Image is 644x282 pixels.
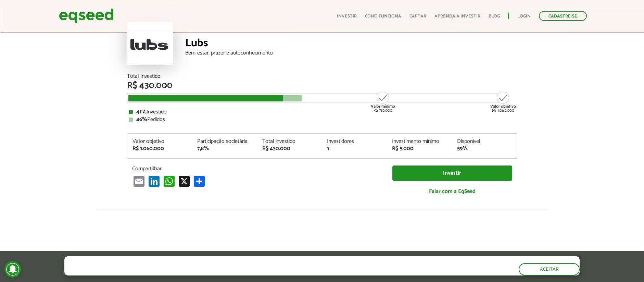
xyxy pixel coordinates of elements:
a: política de privacidade e de cookies [155,269,234,275]
a: Cadastre-se [539,11,587,21]
a: LinkedIn [147,175,161,187]
a: Como funciona [365,14,401,19]
a: Login [517,14,531,19]
a: X [177,175,191,187]
div: Investimento mínimo [392,139,447,144]
div: Investidores [327,139,382,144]
div: R$ 710.000 [370,91,396,113]
img: EqSeed [59,7,114,25]
div: Participação societária [197,139,252,144]
div: Lubs [185,38,517,50]
a: Compartilhar [192,175,206,187]
a: Captar [409,14,426,19]
div: Valor objetivo [132,139,187,144]
div: 59% [457,146,512,151]
a: Email [132,175,146,187]
div: 7,8% [197,146,252,151]
div: 7 [327,146,382,151]
div: R$ 5.000 [392,146,447,151]
div: R$ 1.060.000 [490,91,516,113]
a: Falar com a EqSeed [392,184,512,198]
strong: 41% [136,107,147,117]
p: Ao clicar em "aceitar", você aceita nossa . [64,269,312,275]
p: Compartilhar: [132,165,382,172]
div: R$ 430.000 [127,81,517,90]
div: Pedidos [129,117,516,122]
div: Total Investido [127,74,517,79]
strong: Valor mínimo [371,103,395,110]
a: WhatsApp [162,175,176,187]
div: Bem-estar, prazer e autoconhecimento [185,50,517,56]
div: Total investido [262,139,317,144]
div: R$ 1.060.000 [132,146,187,151]
div: Disponível [457,139,512,144]
a: Blog [489,14,500,19]
strong: 46% [136,115,147,124]
a: Investir [337,14,357,19]
h5: O site da EqSeed utiliza cookies para melhorar sua navegação. [64,256,312,267]
a: Aprenda a investir [434,14,480,19]
button: Aceitar [519,263,580,275]
strong: Valor objetivo [490,103,516,110]
div: R$ 430.000 [262,146,317,151]
div: Investido [129,109,516,115]
a: Investir [392,165,512,181]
